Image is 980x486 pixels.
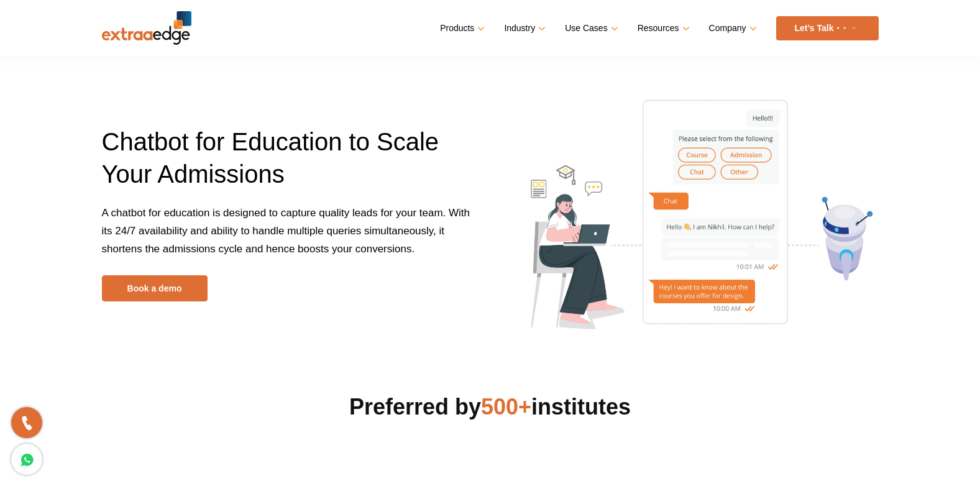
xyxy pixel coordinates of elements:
[440,19,482,37] a: Products
[776,16,879,40] a: Let’s Talk
[102,207,470,255] span: A chatbot for education is designed to capture quality leads for your team. With its 24/7 availab...
[524,96,879,330] img: chatbot
[102,392,879,422] h2: Preferred by institutes
[504,19,543,37] a: Industry
[102,128,439,188] span: Chatbot for Education to Scale Your Admissions
[638,19,687,37] a: Resources
[709,19,754,37] a: Company
[565,19,615,37] a: Use Cases
[481,394,531,420] span: 500+
[102,275,208,301] a: Book a demo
